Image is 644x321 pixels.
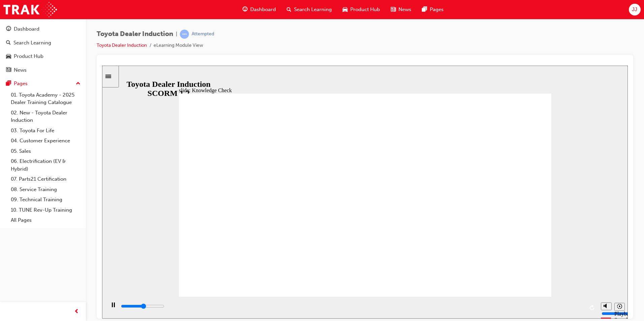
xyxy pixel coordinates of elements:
[243,5,248,14] span: guage-icon
[14,52,43,60] div: Product Hub
[417,3,449,16] a: pages-iconPages
[8,108,83,126] a: 02. New - Toyota Dealer Induction
[3,231,495,253] div: playback controls
[3,77,83,90] button: Pages
[97,30,173,38] span: Toyota Dealer Induction
[8,146,83,156] a: 05. Sales
[97,42,147,48] a: Toyota Dealer Induction
[74,308,79,316] span: prev-icon
[512,237,523,245] button: Playback speed
[13,39,51,47] div: Search Learning
[287,5,291,14] span: search-icon
[6,53,11,60] span: car-icon
[3,37,83,49] a: Search Learning
[350,6,380,13] span: Product Hub
[398,6,411,13] span: News
[180,30,189,39] span: learningRecordVerb_ATTEMPT-icon
[8,174,83,184] a: 07. Parts21 Certification
[237,3,281,16] a: guage-iconDashboard
[3,237,15,248] button: Pause (Ctrl+Alt+P)
[343,5,348,14] span: car-icon
[422,5,427,14] span: pages-icon
[8,205,83,215] a: 10. TUNE Rev-Up Training
[8,136,83,146] a: 04. Customer Experience
[3,22,83,77] button: DashboardSearch LearningProduct HubNews
[76,79,80,88] span: up-icon
[14,80,28,87] div: Pages
[3,23,83,35] a: Dashboard
[14,25,39,33] div: Dashboard
[8,215,83,225] a: All Pages
[8,126,83,136] a: 03. Toyota For Life
[495,231,522,253] div: misc controls
[629,4,641,15] button: JJ
[154,42,203,49] li: eLearning Module View
[250,6,276,13] span: Dashboard
[6,26,11,32] span: guage-icon
[19,238,62,243] input: slide progress
[8,90,83,108] a: 01. Toyota Academy - 2025 Dealer Training Catalogue
[6,67,11,73] span: news-icon
[512,245,522,257] div: Playback Speed
[294,6,332,13] span: Search Learning
[14,66,27,74] div: News
[8,194,83,205] a: 09. Technical Training
[499,237,510,245] button: Mute (Ctrl+Alt+M)
[485,237,495,247] button: Replay (Ctrl+Alt+R)
[192,31,214,37] div: Attempted
[8,184,83,195] a: 08. Service Training
[500,245,543,251] input: volume
[6,40,11,46] span: search-icon
[632,6,637,13] span: JJ
[281,3,337,16] a: search-iconSearch Learning
[6,81,11,87] span: pages-icon
[176,30,177,38] span: |
[3,50,83,63] a: Product Hub
[391,5,396,14] span: news-icon
[430,6,444,13] span: Pages
[385,3,417,16] a: news-iconNews
[8,156,83,174] a: 06. Electrification (EV & Hybrid)
[3,64,83,76] a: News
[337,3,385,16] a: car-iconProduct Hub
[3,2,57,17] img: Trak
